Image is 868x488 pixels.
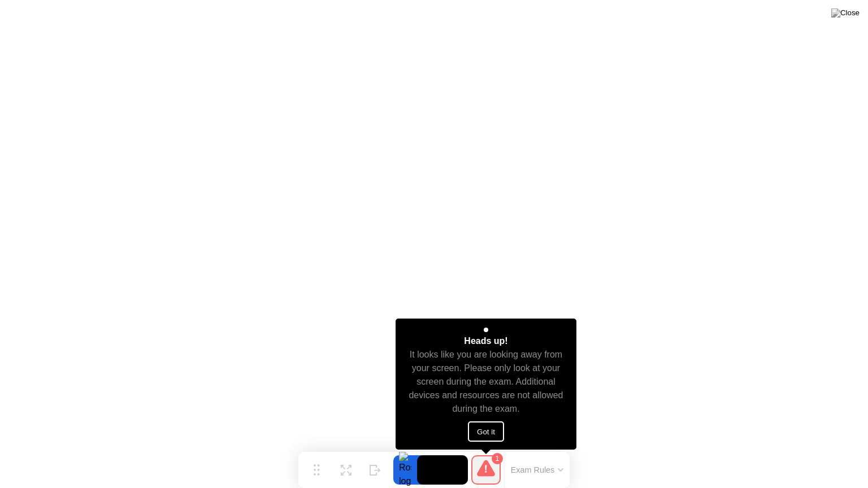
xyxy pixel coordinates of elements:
button: Got it [468,421,504,442]
div: Heads up! [464,334,507,348]
img: Close [831,8,860,18]
div: It looks like you are looking away from your screen. Please only look at your screen during the e... [406,348,567,416]
div: 1 [492,453,503,464]
button: Exam Rules [507,465,567,475]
